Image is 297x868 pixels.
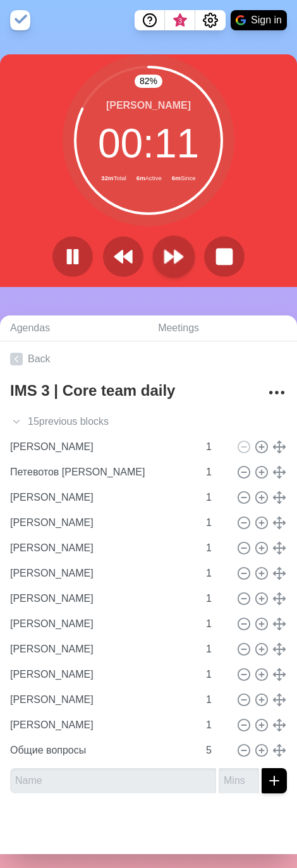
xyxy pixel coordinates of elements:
[236,15,246,25] img: google logo
[5,712,198,738] input: Name
[201,738,231,763] input: Mins
[201,535,231,561] input: Mins
[5,586,198,611] input: Name
[201,460,231,485] input: Mins
[231,10,287,30] button: Sign in
[5,662,198,687] input: Name
[104,414,109,429] span: s
[5,611,198,637] input: Name
[5,535,198,561] input: Name
[201,712,231,738] input: Mins
[201,510,231,535] input: Mins
[5,738,198,763] input: Name
[201,637,231,662] input: Mins
[195,10,226,30] button: Settings
[201,586,231,611] input: Mins
[264,380,289,405] button: More
[201,687,231,712] input: Mins
[135,10,165,30] button: Help
[219,768,259,793] input: Mins
[5,561,198,586] input: Name
[148,315,297,341] a: Meetings
[5,687,198,712] input: Name
[201,662,231,687] input: Mins
[201,434,231,460] input: Mins
[165,10,195,30] button: What’s new
[5,485,198,510] input: Name
[5,510,198,535] input: Name
[5,460,198,485] input: Name
[10,10,30,30] img: timeblocks logo
[201,561,231,586] input: Mins
[5,434,198,460] input: Name
[201,485,231,510] input: Mins
[175,16,185,26] span: 3
[5,637,198,662] input: Name
[201,611,231,637] input: Mins
[10,768,216,793] input: Name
